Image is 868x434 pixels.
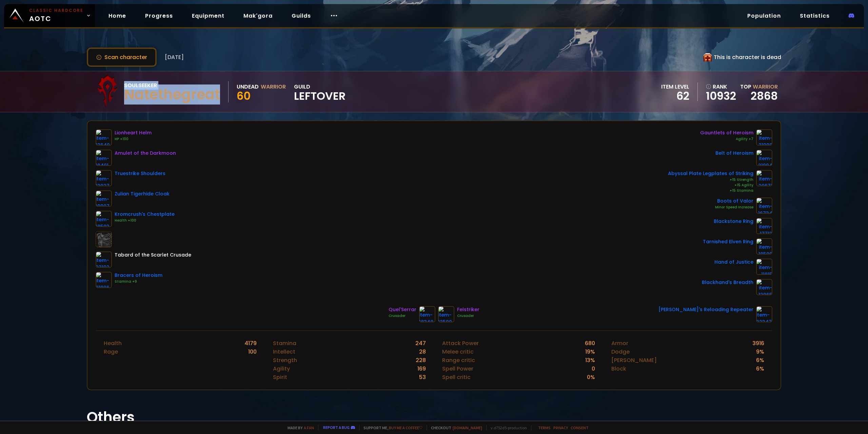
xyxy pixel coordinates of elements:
[115,190,170,197] div: Zulian Tigerhide Cloak
[742,9,786,23] a: Population
[419,373,426,381] div: 53
[124,90,220,100] div: Natethegreat
[703,238,753,245] div: Tarnished Elven Ring
[661,91,689,101] div: 62
[115,251,191,259] div: Tabard of the Scarlet Crusade
[704,53,781,61] div: This is character is dead
[756,218,772,234] img: item-17713
[756,170,772,186] img: item-20671
[658,306,753,313] div: [PERSON_NAME]'s Reloading Repeater
[438,306,454,322] img: item-12590
[715,150,753,157] div: Belt of Heroism
[587,373,595,381] div: 0 %
[87,407,781,428] h1: Others
[585,356,595,364] div: 13 %
[752,339,764,347] div: 3916
[553,425,568,430] a: Privacy
[359,425,422,430] span: Support me,
[29,7,83,24] span: AOTC
[294,82,346,101] div: guild
[661,82,689,91] div: item level
[248,347,257,356] div: 100
[389,313,416,319] div: Crusader
[442,347,474,356] div: Melee critic
[4,4,95,27] a: Classic HardcoreAOTC
[756,129,772,146] img: item-21998
[140,9,178,23] a: Progress
[756,279,772,295] img: item-13965
[668,188,753,193] div: +15 Stamina
[592,364,595,373] div: 0
[756,306,772,322] img: item-22347
[419,347,426,356] div: 28
[283,425,314,430] span: Made by
[273,373,287,381] div: Spirit
[668,170,753,177] div: Abyssal Plate Legplates of Striking
[286,9,316,23] a: Guilds
[415,339,426,347] div: 247
[416,356,426,364] div: 228
[186,9,230,23] a: Equipment
[96,150,112,166] img: item-19491
[486,425,527,430] span: v. d752d5 - production
[104,347,118,356] div: Rage
[124,81,220,90] div: Soulseeker
[238,9,278,23] a: Mak'gora
[96,170,112,186] img: item-12927
[756,356,764,364] div: 6 %
[706,91,736,101] a: 10932
[87,48,157,67] button: Scan character
[538,425,551,430] a: Terms
[96,272,112,288] img: item-21996
[294,91,346,101] span: LEFTOVER
[442,339,479,347] div: Attack Power
[442,373,471,381] div: Spell critic
[756,197,772,214] img: item-16734
[794,9,835,23] a: Statistics
[453,425,482,430] a: [DOMAIN_NAME]
[756,150,772,166] img: item-21994
[104,339,122,347] div: Health
[740,82,778,91] div: Top
[244,339,257,347] div: 4179
[103,9,132,23] a: Home
[261,82,286,91] div: Warrior
[751,88,778,103] a: 2868
[756,259,772,275] img: item-11815
[668,177,753,183] div: +15 Strength
[115,218,175,223] div: Health +100
[668,183,753,188] div: +15 Agility
[700,136,753,142] div: Agility +7
[585,339,595,347] div: 680
[611,364,626,373] div: Block
[442,356,475,364] div: Range critic
[715,205,753,210] div: Minor Speed Increase
[756,238,772,254] img: item-18500
[585,347,595,356] div: 19 %
[115,150,176,157] div: Amulet of the Darkmoon
[427,425,482,430] span: Checkout
[96,251,112,268] img: item-23192
[756,347,764,356] div: 9 %
[237,82,259,91] div: Undead
[115,136,152,142] div: HP +100
[29,7,83,14] small: Classic Hardcore
[571,425,589,430] a: Consent
[442,364,473,373] div: Spell Power
[96,129,112,146] img: item-12640
[706,82,736,91] div: rank
[700,129,753,136] div: Gauntlets of Heroism
[273,347,295,356] div: Intellect
[756,364,764,373] div: 6 %
[753,83,778,91] span: Warrior
[611,356,657,364] div: [PERSON_NAME]
[323,425,350,430] a: Report a bug
[115,272,162,279] div: Bracers of Heroism
[115,129,152,136] div: Lionheart Helm
[611,347,630,356] div: Dodge
[714,259,753,266] div: Hand of Justice
[115,170,165,177] div: Truestrike Shoulders
[304,425,314,430] a: a fan
[702,279,753,286] div: Blackhand's Breadth
[96,211,112,227] img: item-18503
